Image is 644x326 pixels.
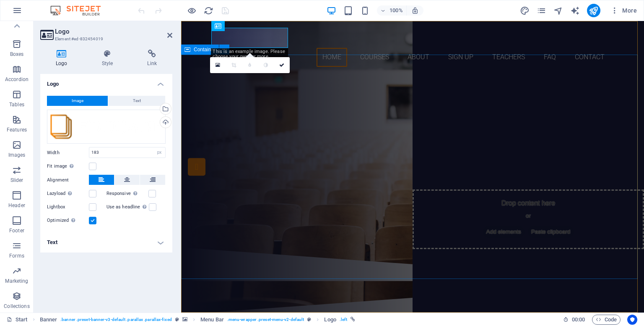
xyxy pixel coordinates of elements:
button: Image [47,96,108,106]
p: Boxes [10,51,24,58]
h4: Link [132,50,172,67]
span: 00 00 [572,315,585,325]
span: Click to select. Double-click to edit [324,315,336,325]
a: Blur [242,57,258,73]
div: educare-logo.png [47,110,166,144]
i: Design (Ctrl+Alt+Y) [520,6,530,16]
h3: Element #ed-832454019 [55,35,156,43]
div: This is an example image. Please choose your own for more options. [211,48,288,65]
button: publish [587,4,600,17]
span: Container [194,47,216,52]
i: This element is a customizable preset [175,317,179,322]
label: Lazyload [47,189,89,199]
h2: Logo [55,28,172,35]
button: navigator [553,5,563,16]
i: Reload page [204,6,213,16]
span: . banner .preset-banner-v3-default .parallax .parallax-fixed [60,315,171,325]
button: More [607,4,640,17]
i: This element contains a background [182,317,187,322]
span: : [578,316,579,323]
i: This element is a customizable preset [307,317,311,322]
button: Usercentrics [627,315,637,325]
a: Select files from the file manager, stock photos, or upload file(s) [210,57,226,73]
a: Greyscale [258,57,274,73]
span: More [610,6,637,15]
a: Confirm ( Ctrl ⏎ ) [274,57,290,73]
a: Start [7,315,28,325]
h4: Style [86,50,132,67]
button: pages [537,5,547,16]
button: reload [203,5,213,16]
h4: Logo [40,50,86,67]
p: Slider [10,177,23,184]
p: Forms [9,252,24,259]
i: Pages (Ctrl+Alt+S) [537,6,546,16]
nav: breadcrumb [40,315,356,325]
i: AI Writer [570,6,580,16]
span: . left [340,315,347,325]
h6: 100% [390,5,403,16]
button: 100% [377,5,407,16]
button: Code [592,315,621,325]
button: Text [108,96,165,106]
p: Accordion [5,76,29,83]
label: Lightbox [47,202,89,212]
i: This element is linked [351,317,355,322]
p: Collections [4,303,29,310]
label: Optimized [47,216,89,226]
label: Fit image [47,161,89,171]
h4: Text [40,232,172,252]
button: design [520,5,530,16]
h6: Session time [563,315,585,325]
label: Alignment [47,175,89,185]
span: Click to select. Double-click to edit [200,315,224,325]
button: Click here to leave preview mode and continue editing [187,5,197,16]
p: Footer [9,227,24,234]
i: On resize automatically adjust zoom level to fit chosen device. [411,7,419,14]
p: Tables [9,101,24,108]
span: Code [596,315,617,325]
button: text_generator [570,5,580,16]
span: Text [133,96,141,106]
img: Editor Logo [48,5,111,16]
a: Crop mode [226,57,242,73]
label: Width [47,150,89,155]
p: Images [8,152,26,158]
p: Marketing [5,278,28,284]
label: Responsive [106,189,148,199]
p: Header [8,202,25,209]
h4: Logo [40,74,172,89]
p: Features [7,126,27,133]
i: Navigator [553,6,563,16]
span: Image [72,96,83,106]
span: Click to select. Double-click to edit [40,315,57,325]
label: Use as headline [106,202,149,212]
i: Publish [589,6,598,16]
span: . menu-wrapper .preset-menu-v2-default [227,315,304,325]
